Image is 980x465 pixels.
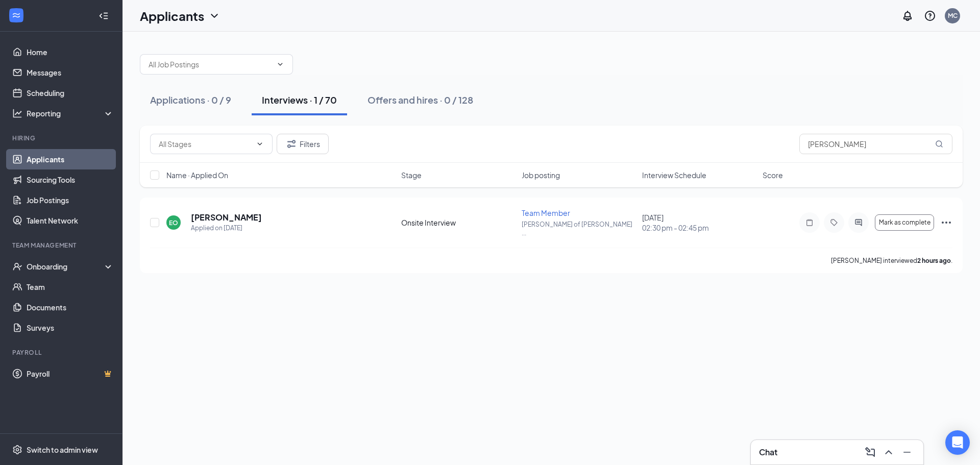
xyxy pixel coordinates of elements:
svg: Note [803,218,816,227]
a: Applicants [27,149,114,169]
span: 02:30 pm - 02:45 pm [642,223,756,233]
div: Switch to admin view [27,445,98,455]
a: Scheduling [27,83,114,103]
div: Onsite Interview [401,217,516,228]
div: EO [169,218,178,227]
a: Talent Network [27,210,114,231]
svg: ComposeMessage [864,446,876,458]
svg: ChevronUp [883,446,895,458]
a: Team [27,277,114,297]
svg: Filter [285,138,298,150]
p: [PERSON_NAME] interviewed . [831,256,952,265]
svg: ChevronDown [256,140,264,148]
span: Mark as complete [879,219,930,226]
div: Open Intercom Messenger [945,430,970,455]
div: MC [948,11,958,20]
h3: Chat [759,447,777,458]
div: Applications · 0 / 9 [150,93,231,106]
svg: Ellipses [940,216,952,229]
svg: Tag [828,218,840,227]
h5: [PERSON_NAME] [191,212,262,223]
svg: MagnifyingGlass [935,140,943,148]
button: ComposeMessage [862,444,878,460]
svg: Settings [12,445,22,455]
p: [PERSON_NAME] of [PERSON_NAME] ... [522,220,636,237]
a: PayrollCrown [27,363,114,384]
span: Stage [401,170,422,180]
svg: WorkstreamLogo [11,10,21,20]
svg: QuestionInfo [924,10,936,22]
svg: UserCheck [12,261,22,272]
div: Team Management [12,241,112,250]
svg: Minimize [901,446,913,458]
a: Messages [27,62,114,83]
div: [DATE] [642,212,756,233]
svg: Collapse [99,11,109,21]
svg: ChevronDown [208,10,220,22]
input: All Job Postings [149,59,272,70]
svg: Analysis [12,108,22,118]
div: Payroll [12,348,112,357]
div: Onboarding [27,261,105,272]
div: Applied on [DATE] [191,223,262,233]
a: Sourcing Tools [27,169,114,190]
button: Mark as complete [875,214,934,231]
a: Documents [27,297,114,317]
a: Surveys [27,317,114,338]
span: Job posting [522,170,560,180]
span: Score [763,170,783,180]
svg: Notifications [901,10,914,22]
input: Search in interviews [799,134,952,154]
span: Team Member [522,208,570,217]
a: Job Postings [27,190,114,210]
span: Name · Applied On [166,170,228,180]
svg: ChevronDown [276,60,284,68]
button: Minimize [899,444,915,460]
div: Hiring [12,134,112,142]
input: All Stages [159,138,252,150]
span: Interview Schedule [642,170,706,180]
div: Offers and hires · 0 / 128 [367,93,473,106]
svg: ActiveChat [852,218,865,227]
button: Filter Filters [277,134,329,154]
button: ChevronUp [880,444,897,460]
a: Home [27,42,114,62]
div: Interviews · 1 / 70 [262,93,337,106]
div: Reporting [27,108,114,118]
h1: Applicants [140,7,204,25]
b: 2 hours ago [917,257,951,264]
